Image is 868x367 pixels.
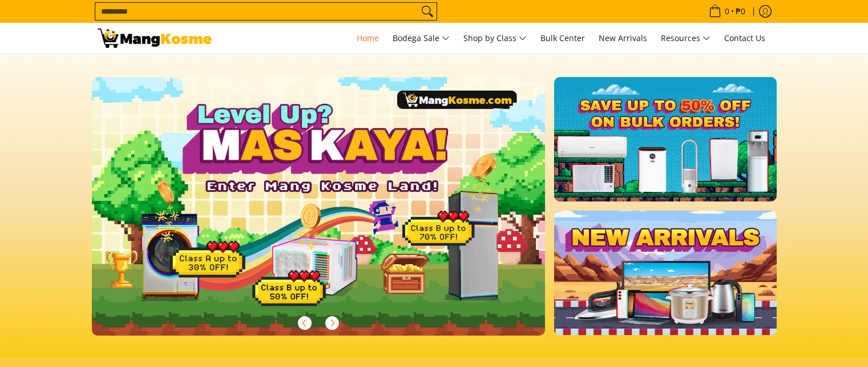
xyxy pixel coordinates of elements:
nav: Main Menu [223,23,771,54]
span: Shop by Class [463,31,527,46]
a: Contact Us [718,23,771,54]
span: 0 [723,7,731,15]
button: Next [320,310,345,336]
a: Bulk Center [535,23,591,54]
span: Contact Us [724,33,765,43]
a: Bodega Sale [387,23,455,54]
span: Bodega Sale [393,31,450,46]
a: More [92,77,582,354]
button: Previous [292,310,317,336]
span: Home [357,33,379,43]
button: Search [418,3,437,20]
a: Shop by Class [458,23,532,54]
span: Bulk Center [540,33,585,43]
a: Home [351,23,385,54]
span: Resources [661,31,710,46]
span: ₱0 [734,7,747,15]
span: New Arrivals [599,33,647,43]
a: New Arrivals [593,23,653,54]
span: • [705,5,749,18]
img: Mang Kosme: Your Home Appliances Warehouse Sale Partner! [98,29,212,48]
a: Resources [655,23,716,54]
